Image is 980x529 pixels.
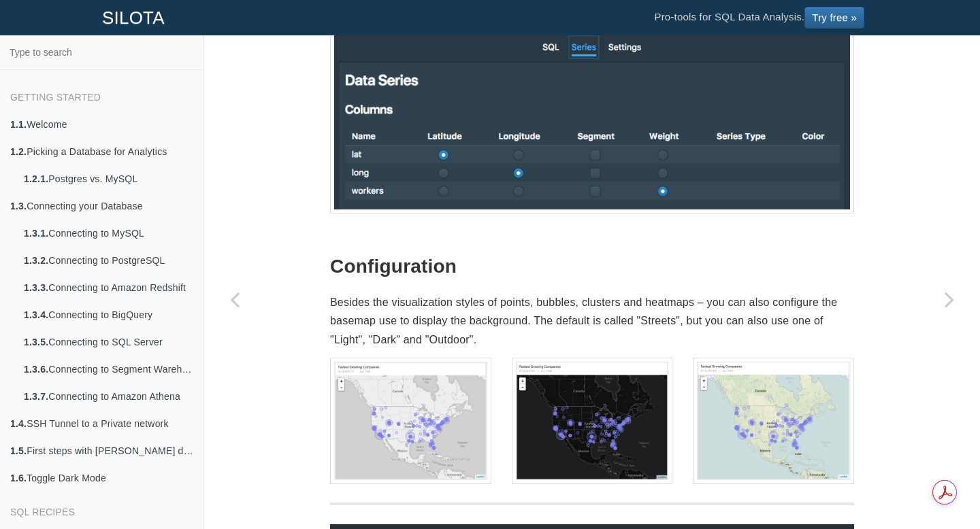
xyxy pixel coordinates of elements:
b: 1.2. [10,146,27,157]
b: 1.3.7. [24,391,48,402]
b: 1.3.3. [24,282,48,293]
b: 1.3.4. [24,309,48,320]
b: 1.3.1. [24,228,48,239]
b: 1.4. [10,418,27,429]
a: 1.3.1.Connecting to MySQL [14,220,203,247]
b: 1.1. [10,119,27,130]
iframe: Drift Widget Chat Controller [912,461,964,513]
a: 1.3.5.Connecting to SQL Server [14,328,203,356]
img: geomap-outdoor.png [693,358,854,484]
b: 1.3.2. [24,255,48,266]
input: Type to search [4,39,199,65]
a: 1.2.1.Postgres vs. MySQL [14,165,203,192]
img: geomap-dark.png [512,358,673,484]
b: 1.6. [10,473,27,483]
a: Previous page: Scatter & Bubble Charts [204,69,265,529]
a: Try free » [804,7,864,29]
a: 1.3.7.Connecting to Amazon Athena [14,383,203,410]
h2: Configuration [330,256,854,277]
a: Next page: GeoMap Heatmap [919,69,980,529]
p: Besides the visualization styles of points, bubbles, clusters and heatmaps – you can also configu... [330,293,854,349]
b: 1.2.1. [24,173,48,184]
li: Pro-tools for SQL Data Analysis. [640,1,878,35]
b: 1.3.5. [24,337,48,347]
a: 1.3.6.Connecting to Segment Warehouse [14,356,203,383]
a: 1.3.3.Connecting to Amazon Redshift [14,274,203,301]
b: 1.3.6. [24,364,48,375]
b: 1.5. [10,445,27,456]
img: geomap-light.png [330,358,491,484]
a: 1.3.2.Connecting to PostgreSQL [14,247,203,274]
a: 1.3.4.Connecting to BigQuery [14,301,203,328]
b: 1.3. [10,201,27,211]
a: SILOTA [92,1,175,35]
